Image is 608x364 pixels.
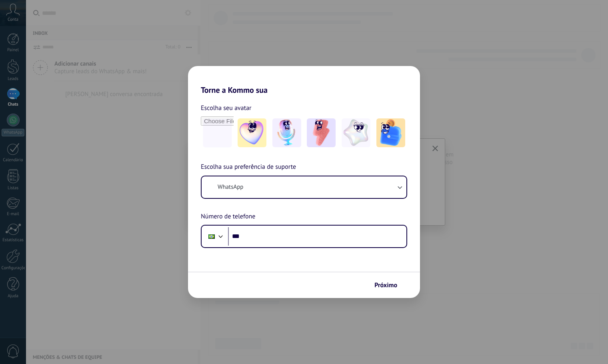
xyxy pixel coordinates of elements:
h2: Torne a Kommo sua [188,66,420,95]
span: Próximo [374,282,397,288]
img: -1.jpeg [238,118,266,147]
span: Escolha seu avatar [201,103,252,113]
img: -2.jpeg [272,118,301,147]
button: Próximo [371,278,408,292]
img: -4.jpeg [342,118,370,147]
img: -5.jpeg [376,118,405,147]
span: Número de telefone [201,212,255,222]
img: -3.jpeg [307,118,336,147]
span: Escolha sua preferência de suporte [201,162,296,172]
button: WhatsApp [202,176,406,198]
span: WhatsApp [218,183,243,191]
div: Brazil: + 55 [204,228,219,245]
